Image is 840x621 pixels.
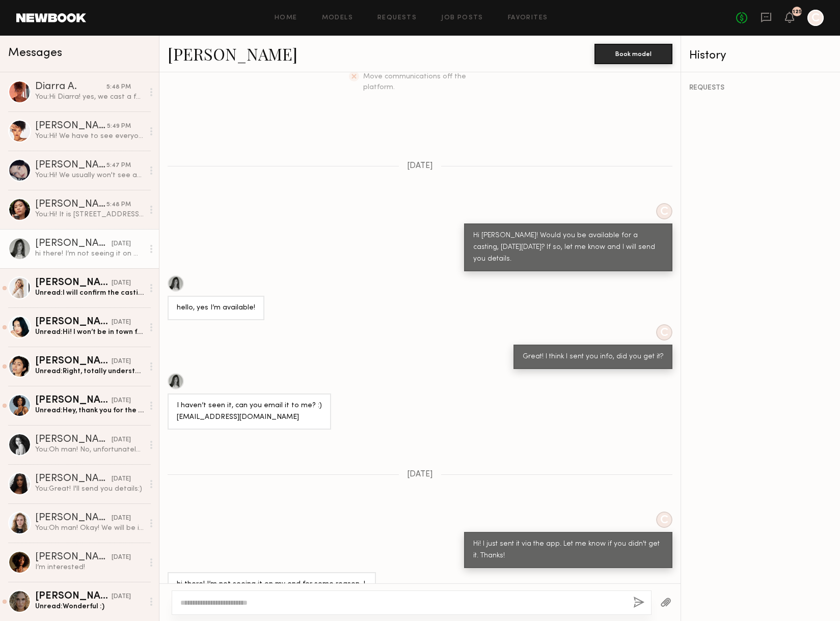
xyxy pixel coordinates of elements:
a: Requests [377,15,417,21]
div: [PERSON_NAME] [35,513,112,523]
div: 5:49 PM [107,122,131,131]
a: Book model [594,49,672,58]
div: Unread: Right, totally understand! And okay awesome thank you so much! Have a great day! [35,366,144,376]
div: [DATE] [112,239,131,249]
span: Messages [8,47,62,59]
div: Unread: Hey, thank you for the casting opportunity. Unfortunately I am out of town next week and ... [35,406,144,415]
div: [PERSON_NAME] [35,160,106,171]
div: Unread: Wonderful :) [35,602,144,611]
a: Home [275,15,297,21]
div: You: Oh man! Okay! We will be in touch for the next one! [35,523,144,533]
div: hello, yes I’m available! [177,302,255,314]
div: Hi! I just sent it via the app. Let me know if you didn't get it. Thanks! [473,539,663,562]
div: Hi [PERSON_NAME]! Would you be available for a casting, [DATE][DATE]? If so, let me know and I wi... [473,230,663,265]
span: [DATE] [407,162,433,171]
div: History [689,50,832,62]
div: You: Hi! It is [STREET_ADDRESS][PERSON_NAME]. the casting is from 10:30 to 12 (not 10) Thanks! [35,210,144,219]
span: [DATE] [407,470,433,479]
div: [DATE] [112,278,131,288]
button: Book model [594,44,672,64]
div: You: Hi! We usually won't see anyone on other days, but if I can get marketing to agree, can you ... [35,171,144,180]
div: hi there! I’m not seeing it on my end for some reason, I even restarted my phone to be sure [35,249,144,259]
a: C [807,10,824,26]
div: 5:48 PM [106,200,131,210]
a: Favorites [508,15,548,21]
div: [DATE] [112,553,131,562]
a: Job Posts [441,15,483,21]
a: Models [322,15,353,21]
div: You: Great! I'll send you details:) [35,484,144,494]
div: [PERSON_NAME] [35,278,112,288]
div: [DATE] [112,396,131,406]
div: You: Hi! We have to see everyone in person to do a shade match. Let me know when you will be in [... [35,131,144,141]
div: Unread: I will confirm the casting in case if I can make it! [35,288,144,298]
div: [PERSON_NAME] [35,396,112,406]
div: [PERSON_NAME] [35,474,112,484]
div: I haven’t seen it, can you email it to me? :) [EMAIL_ADDRESS][DOMAIN_NAME] [177,400,322,424]
div: [DATE] [112,474,131,484]
div: [DATE] [112,357,131,366]
div: [DATE] [112,435,131,445]
div: REQUESTS [689,84,832,92]
div: [PERSON_NAME] [35,239,112,249]
div: [PERSON_NAME] [35,552,112,562]
div: Unread: Hi! I won’t be in town for the casting, but I can be there for the shoot on [DATE]. I can... [35,327,144,337]
div: [PERSON_NAME] [35,317,112,327]
div: You: Hi Diarra! yes, we cast a few times a year. I will let you know when the next one is:) [35,92,144,102]
div: Great! I think I sent you info, did you get it? [523,351,663,363]
div: [PERSON_NAME] [35,435,112,445]
div: You: Oh man! No, unfortunately not. Well, you could come to the casting next week and we can see ... [35,445,144,455]
span: Move communications off the platform. [363,73,466,91]
div: [DATE] [112,318,131,327]
div: [DATE] [112,592,131,602]
div: 5:47 PM [106,161,131,171]
div: hi there! I’m not seeing it on my end for some reason, I even restarted my phone to be sure [177,579,367,602]
div: 125 [793,9,802,15]
div: 5:48 PM [106,82,131,92]
div: I’m interested! [35,562,144,572]
a: [PERSON_NAME] [168,43,297,65]
div: Diarra A. [35,82,106,92]
div: [PERSON_NAME] [35,591,112,602]
div: [PERSON_NAME] [35,121,107,131]
div: [PERSON_NAME] [35,200,106,210]
div: [PERSON_NAME] [35,356,112,366]
div: [DATE] [112,514,131,523]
